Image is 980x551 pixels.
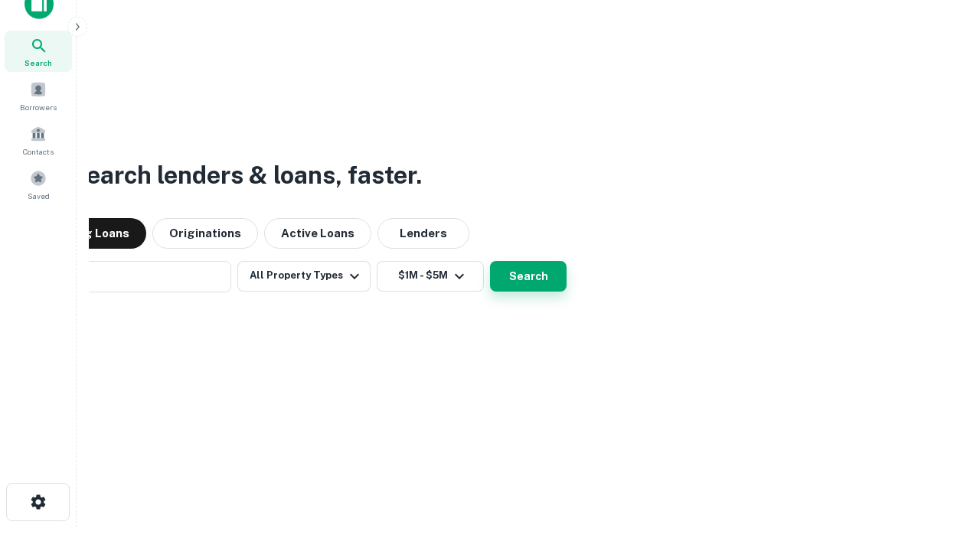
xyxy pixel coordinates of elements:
[377,218,469,249] button: Lenders
[5,31,72,72] a: Search
[23,145,54,158] span: Contacts
[20,101,57,113] span: Borrowers
[24,57,52,69] span: Search
[5,119,72,161] a: Contacts
[903,429,980,502] iframe: Chat Widget
[70,157,422,194] h3: Search lenders & loans, faster.
[5,164,72,205] a: Saved
[490,261,567,292] button: Search
[5,75,72,116] a: Borrowers
[237,261,371,292] button: All Property Types
[152,218,258,249] button: Originations
[377,261,484,292] button: $1M - $5M
[264,218,371,249] button: Active Loans
[28,190,50,202] span: Saved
